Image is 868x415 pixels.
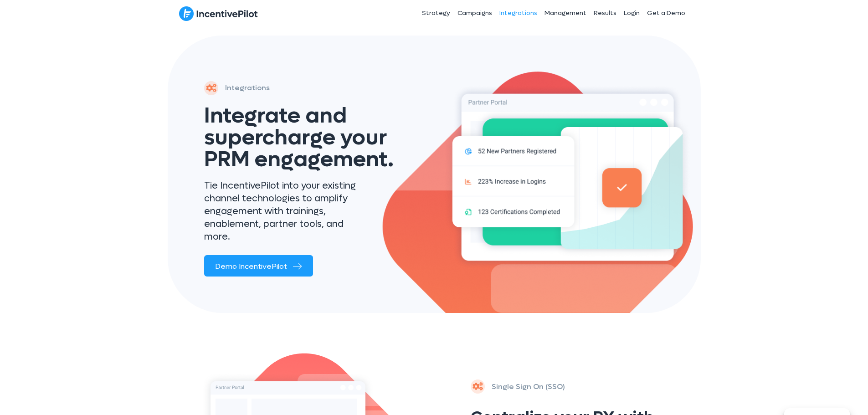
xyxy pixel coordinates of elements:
[179,6,258,21] img: IncentivePilot
[204,101,394,174] span: Integrate and supercharge your PRM engagement.
[620,2,643,25] a: Login
[204,179,361,243] p: Tie IncentivePilot into your existing channel technologies to amplify engagement with trainings, ...
[541,2,590,25] a: Management
[590,2,620,25] a: Results
[356,2,689,25] nav: Header Menu
[454,2,496,25] a: Campaigns
[204,255,313,277] a: Demo IncentivePilot
[643,2,689,25] a: Get a Demo
[418,2,454,25] a: Strategy
[496,2,541,25] a: Integrations
[443,75,701,273] img: integrations-hero
[215,261,287,271] span: Demo IncentivePilot
[492,380,565,393] p: Single Sign On (SSO)
[225,82,270,94] p: Integrations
